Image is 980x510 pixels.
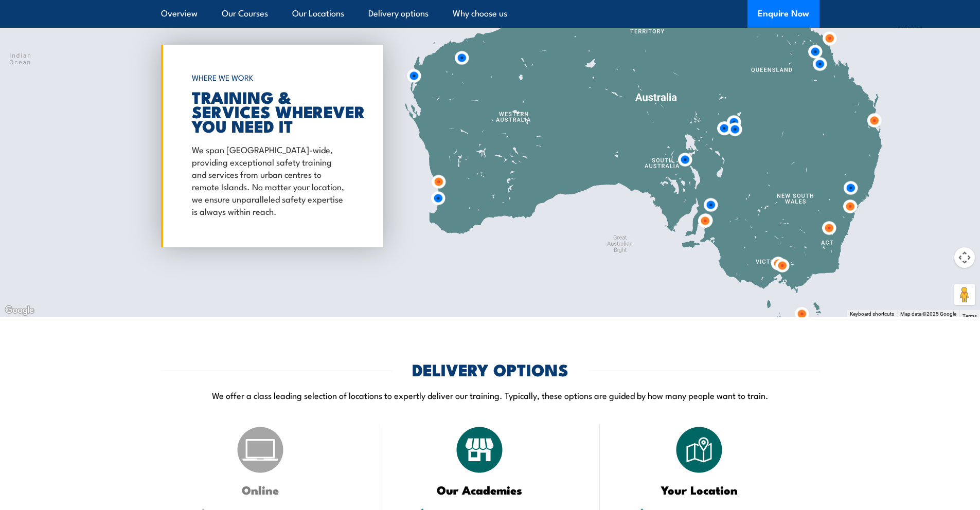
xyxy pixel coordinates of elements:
h3: Online [187,484,334,496]
a: Open this area in Google Maps (opens a new window) [3,304,37,317]
button: Keyboard shortcuts [850,311,894,318]
span: Map data ©2025 Google [900,311,956,317]
h3: Our Academies [406,484,554,496]
p: We offer a class leading selection of locations to expertly deliver our training. Typically, thes... [161,389,819,401]
img: Google [3,304,37,317]
p: We span [GEOGRAPHIC_DATA]-wide, providing exceptional safety training and services from urban cen... [192,143,347,217]
h2: TRAINING & SERVICES WHEREVER YOU NEED IT [192,89,347,133]
button: Drag Pegman onto the map to open Street View [954,284,975,305]
h2: DELIVERY OPTIONS [412,362,568,376]
button: Map camera controls [954,247,975,268]
h6: WHERE WE WORK [192,68,347,87]
h3: Your Location [626,484,773,496]
a: Terms [963,313,977,319]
